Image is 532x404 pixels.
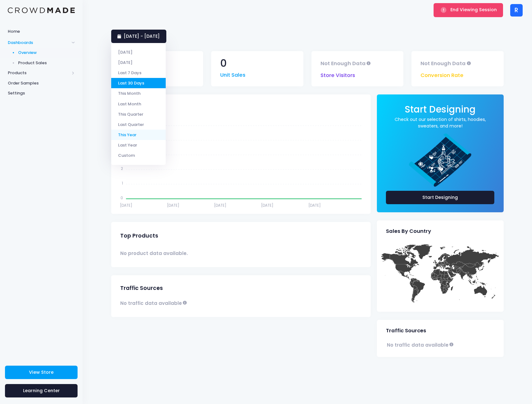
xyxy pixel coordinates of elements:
tspan: [DATE] [167,203,179,208]
tspan: 1 [121,181,123,186]
a: View Store [5,366,78,379]
span: End Viewing Session [450,7,497,13]
tspan: [DATE] [120,203,132,208]
span: Not Enough Data [321,58,366,69]
a: Start Designing [405,108,476,114]
span: Overview [18,50,75,56]
span: Settings [8,90,75,96]
li: Last 7 Days [111,68,166,78]
span: Conversion Rate [420,69,463,79]
button: End Viewing Session [434,3,503,17]
a: Check out our selection of shirts, hoodies, sweaters, and more! [386,116,495,129]
span: Store Visitors [321,69,355,79]
span: Top Products [120,233,158,239]
li: Last Month [111,99,166,109]
span: Unit Sales [220,68,245,79]
div: R [510,4,523,17]
span: Order Samples [8,80,75,86]
tspan: [DATE] [261,203,273,208]
tspan: [DATE] [308,203,321,208]
li: This Month [111,88,166,99]
span: Traffic Sources [386,328,426,334]
span: View Store [29,369,54,375]
tspan: 2 [121,166,123,171]
span: Products [8,70,69,76]
span: Product Sales [18,60,75,66]
span: [DATE] - [DATE] [124,33,160,39]
span: 0 [220,58,227,69]
tspan: 0 [120,195,123,201]
span: Sales By Country [386,228,431,234]
span: Not Enough Data [420,58,466,69]
span: No traffic data available [120,300,182,307]
span: Home [8,28,75,35]
li: [DATE] [111,47,166,57]
li: This Quarter [111,109,166,119]
li: [DATE] [111,57,166,68]
img: Logo [8,7,75,13]
li: Custom [111,150,166,161]
tspan: [DATE] [214,203,226,208]
span: Learning Center [23,387,60,394]
li: Last Year [111,140,166,150]
li: Last Quarter [111,119,166,130]
li: Last 30 Days [111,78,166,88]
li: This Year [111,130,166,140]
span: Start Designing [405,103,476,116]
a: Start Designing [386,191,495,204]
a: [DATE] - [DATE] [111,30,166,43]
a: Learning Center [5,384,78,397]
span: No product data available. [120,250,188,257]
span: No traffic data available [383,342,449,349]
span: Dashboards [8,40,69,46]
span: Traffic Sources [120,285,163,291]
